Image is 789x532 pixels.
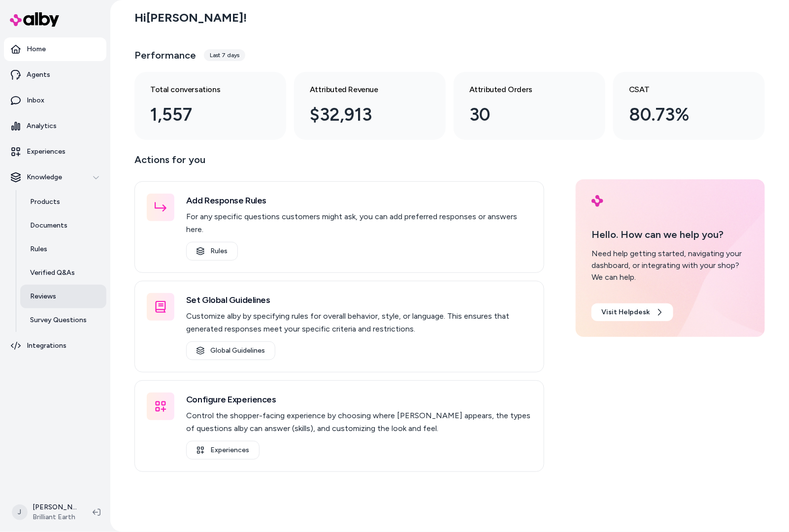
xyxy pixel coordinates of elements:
p: Hello. How can we help you? [592,227,749,242]
p: Products [30,197,60,207]
h3: CSAT [629,84,733,96]
p: Verified Q&As [30,268,75,278]
p: Customize alby by specifying rules for overall behavior, style, or language. This ensures that ge... [186,310,532,335]
div: Last 7 days [204,49,245,61]
p: Agents [27,70,50,80]
a: Global Guidelines [186,341,275,360]
p: Home [27,44,46,54]
div: Need help getting started, navigating your dashboard, or integrating with your shop? We can help. [592,248,749,283]
h3: Total conversations [150,84,255,96]
p: For any specific questions customers might ask, you can add preferred responses or answers here. [186,210,532,236]
h3: Performance [134,48,196,62]
p: Analytics [27,121,57,131]
h3: Attributed Orders [469,84,574,96]
a: Rules [186,242,238,261]
p: Documents [30,221,67,231]
h2: Hi [PERSON_NAME] ! [134,10,247,25]
button: Knowledge [4,166,106,189]
a: Agents [4,63,106,87]
img: alby Logo [10,12,59,27]
div: 80.73% [629,101,733,128]
p: Inbox [27,96,44,105]
p: Reviews [30,292,56,301]
h3: Configure Experiences [186,393,532,406]
a: Verified Q&As [20,261,106,285]
a: Analytics [4,114,106,138]
a: Total conversations 1,557 [134,72,286,140]
h3: Attributed Revenue [310,84,414,96]
button: J[PERSON_NAME]Brilliant Earth [6,497,85,528]
a: CSAT 80.73% [613,72,765,140]
a: Attributed Orders 30 [454,72,605,140]
p: Control the shopper-facing experience by choosing where [PERSON_NAME] appears, the types of quest... [186,409,532,435]
a: Documents [20,214,106,237]
div: 30 [469,101,574,128]
a: Visit Helpdesk [592,303,673,321]
a: Experiences [186,441,260,460]
span: Brilliant Earth [33,512,77,522]
p: Knowledge [27,172,62,182]
div: $32,913 [310,101,414,128]
img: alby Logo [592,195,603,207]
a: Survey Questions [20,308,106,332]
p: Experiences [27,147,66,157]
a: Reviews [20,285,106,308]
p: [PERSON_NAME] [33,502,77,512]
p: Actions for you [134,152,544,175]
a: Integrations [4,334,106,358]
p: Integrations [27,341,66,351]
a: Attributed Revenue $32,913 [294,72,446,140]
h3: Add Response Rules [186,194,532,207]
p: Survey Questions [30,315,87,325]
a: Experiences [4,140,106,164]
a: Home [4,37,106,61]
a: Inbox [4,89,106,112]
span: J [12,504,28,520]
div: 1,557 [150,101,255,128]
h3: Set Global Guidelines [186,293,532,307]
a: Rules [20,237,106,261]
p: Rules [30,244,47,254]
a: Products [20,190,106,214]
